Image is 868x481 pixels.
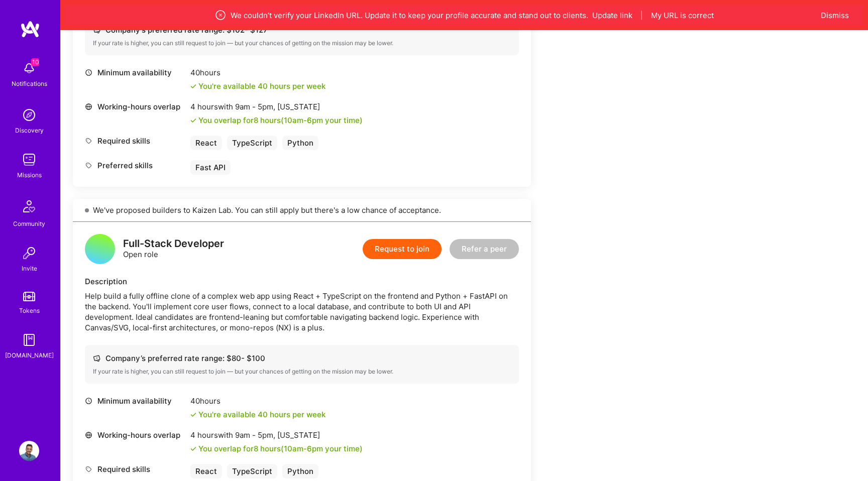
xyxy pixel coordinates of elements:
[233,102,277,111] span: 9am - 5pm ,
[85,137,92,145] i: icon Tag
[85,430,185,440] div: Working-hours overlap
[5,350,54,360] div: [DOMAIN_NAME]
[85,69,92,76] i: icon Clock
[20,20,40,38] img: logo
[12,78,47,89] div: Notifications
[190,136,222,150] div: React
[190,412,196,418] i: icon Check
[190,83,196,89] i: icon Check
[85,396,185,406] div: Minimum availability
[19,58,39,78] img: bell
[282,464,318,478] div: Python
[19,330,39,350] img: guide book
[93,39,511,47] div: If your rate is higher, you can still request to join — but your chances of getting on the missio...
[190,430,363,440] div: 4 hours with [US_STATE]
[85,431,92,439] i: icon World
[190,409,325,420] div: You're available 40 hours per week
[85,67,185,78] div: Minimum availability
[282,136,318,150] div: Python
[233,430,277,440] span: 9am - 5pm ,
[17,170,42,180] div: Missions
[592,10,632,21] button: Update link
[93,354,100,362] i: icon Cash
[85,276,519,287] div: Description
[19,305,40,316] div: Tokens
[640,10,643,21] span: |
[190,446,196,452] i: icon Check
[85,397,92,405] i: icon Clock
[85,136,185,146] div: Required skills
[23,292,35,301] img: tokens
[85,162,92,169] i: icon Tag
[227,136,277,150] div: TypeScript
[19,150,39,170] img: teamwork
[93,368,511,376] div: If your rate is higher, you can still request to join — but your chances of getting on the missio...
[123,238,224,249] div: Full-Stack Developer
[651,10,714,21] button: My URL is correct
[190,160,231,175] div: Fast API
[85,464,185,474] div: Required skills
[85,160,185,171] div: Preferred skills
[17,194,41,218] img: Community
[17,441,42,461] a: User Avatar
[190,464,222,478] div: React
[19,243,39,263] img: Invite
[284,444,323,453] span: 10am - 6pm
[190,117,196,124] i: icon Check
[198,443,363,454] div: You overlap for 8 hours ( your time)
[73,199,531,222] div: We've proposed builders to Kaizen Lab. You can still apply but there's a low chance of acceptance.
[22,263,37,274] div: Invite
[31,58,39,66] span: 10
[85,103,92,110] i: icon World
[85,465,92,473] i: icon Tag
[123,238,224,260] div: Open role
[284,115,323,125] span: 10am - 6pm
[198,115,363,126] div: You overlap for 8 hours ( your time)
[450,239,519,259] button: Refer a peer
[227,464,277,478] div: TypeScript
[19,441,39,461] img: User Avatar
[821,10,849,21] button: Dismiss
[85,291,519,333] div: Help build a fully offline clone of a complex web app using React + TypeScript on the frontend an...
[190,101,363,112] div: 4 hours with [US_STATE]
[190,396,325,406] div: 40 hours
[190,81,325,91] div: You're available 40 hours per week
[13,218,45,229] div: Community
[19,105,39,125] img: discovery
[93,353,511,364] div: Company’s preferred rate range: $ 80 - $ 100
[85,101,185,112] div: Working-hours overlap
[113,9,816,21] div: We couldn’t verify your LinkedIn URL. Update it to keep your profile accurate and stand out to cl...
[363,239,442,259] button: Request to join
[190,67,325,78] div: 40 hours
[15,125,44,136] div: Discovery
